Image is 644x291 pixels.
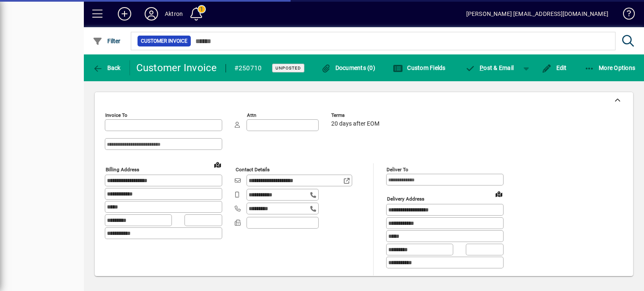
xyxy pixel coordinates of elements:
[211,158,224,171] a: View on map
[93,64,121,71] span: Back
[105,112,127,118] mat-label: Invoice To
[540,60,569,75] button: Edit
[165,7,183,21] div: Aktron
[331,121,379,127] span: 20 days after EOM
[542,64,567,71] span: Edit
[84,60,130,75] app-page-header-button: Back
[331,113,382,118] span: Terms
[111,6,138,21] button: Add
[465,64,514,71] span: ost & Email
[391,60,448,75] button: Custom Fields
[461,60,518,75] button: Post & Email
[136,61,217,75] div: Customer Invoice
[275,65,301,71] span: Unposted
[582,60,638,75] button: More Options
[138,6,165,21] button: Profile
[234,62,262,75] div: #250710
[247,112,256,118] mat-label: Attn
[91,60,123,75] button: Back
[321,64,375,71] span: Documents (0)
[91,33,123,49] button: Filter
[492,187,506,201] a: View on map
[93,38,121,44] span: Filter
[319,60,377,75] button: Documents (0)
[141,37,187,45] span: Customer Invoice
[584,64,636,71] span: More Options
[617,2,634,29] a: Knowledge Base
[480,64,483,71] span: P
[466,7,608,21] div: [PERSON_NAME] [EMAIL_ADDRESS][DOMAIN_NAME]
[393,64,446,71] span: Custom Fields
[387,167,408,173] mat-label: Deliver To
